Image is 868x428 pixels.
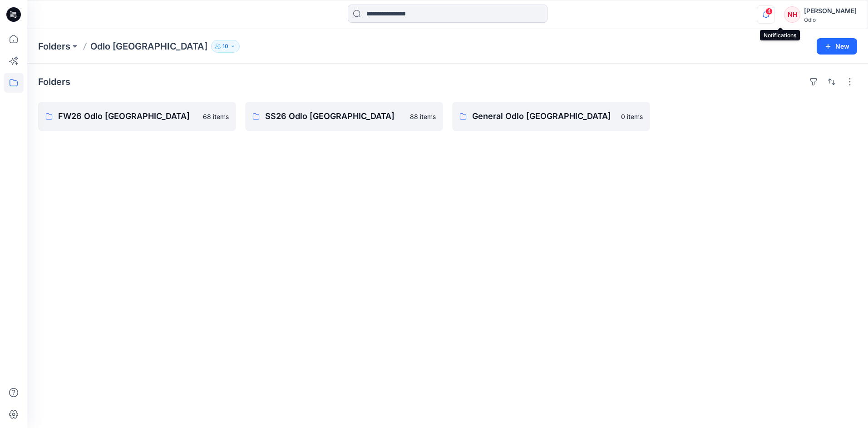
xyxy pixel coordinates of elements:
[472,110,616,123] p: General Odlo [GEOGRAPHIC_DATA]
[817,38,857,55] button: New
[245,102,443,131] a: SS26 Odlo [GEOGRAPHIC_DATA]88 items
[58,110,197,123] p: FW26 Odlo [GEOGRAPHIC_DATA]
[265,110,404,123] p: SS26 Odlo [GEOGRAPHIC_DATA]
[452,102,650,131] a: General Odlo [GEOGRAPHIC_DATA]0 items
[410,112,436,121] p: 88 items
[38,76,70,87] h4: Folders
[38,40,70,53] a: Folders
[765,8,773,15] span: 4
[222,41,228,51] p: 10
[784,6,800,23] div: NH
[90,40,207,53] p: Odlo [GEOGRAPHIC_DATA]
[211,40,240,53] button: 10
[804,5,857,16] div: [PERSON_NAME]
[38,102,236,131] a: FW26 Odlo [GEOGRAPHIC_DATA]68 items
[203,112,229,121] p: 68 items
[621,112,643,121] p: 0 items
[804,16,857,23] div: Odlo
